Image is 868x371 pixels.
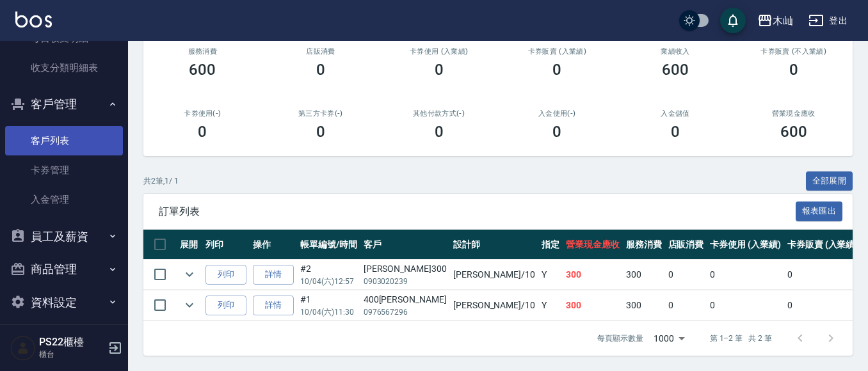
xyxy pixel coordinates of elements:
[750,47,837,56] h2: 卡券販賣 (不入業績)
[297,260,360,290] td: #2
[39,349,104,360] p: 櫃台
[177,230,202,260] th: 展開
[796,205,843,217] a: 報表匯出
[538,290,563,320] td: Y
[5,220,123,253] button: 員工及薪資
[665,290,707,320] td: 0
[648,321,689,356] div: 1000
[5,185,123,214] a: 入金管理
[773,13,793,29] div: 木屾
[435,61,444,79] h3: 0
[10,335,36,361] img: Person
[205,265,246,285] button: 列印
[277,109,365,118] h2: 第三方卡券(-)
[180,265,199,284] button: expand row
[780,123,807,141] h3: 600
[623,260,665,290] td: 300
[5,126,123,155] a: 客戶列表
[450,290,538,320] td: [PERSON_NAME] /10
[623,290,665,320] td: 300
[796,201,843,221] button: 報表匯出
[364,276,447,287] p: 0903020239
[784,260,862,290] td: 0
[752,8,798,34] button: 木屾
[632,47,719,56] h2: 業績收入
[198,123,207,141] h3: 0
[665,230,707,260] th: 店販消費
[364,262,447,276] div: [PERSON_NAME]300
[300,306,357,318] p: 10/04 (六) 11:30
[513,109,601,118] h2: 入金使用(-)
[623,230,665,260] th: 服務消費
[513,47,601,56] h2: 卡券販賣 (入業績)
[143,175,179,187] p: 共 2 筆, 1 / 1
[435,123,444,141] h3: 0
[360,230,450,260] th: 客戶
[789,61,798,79] h3: 0
[707,230,784,260] th: 卡券使用 (入業績)
[707,290,784,320] td: 0
[364,293,447,306] div: 400[PERSON_NAME]
[202,230,250,260] th: 列印
[662,61,689,79] h3: 600
[552,123,561,141] h3: 0
[316,61,325,79] h3: 0
[563,290,623,320] td: 300
[538,260,563,290] td: Y
[253,265,294,285] a: 詳情
[159,47,246,56] h3: 服務消費
[15,12,52,28] img: Logo
[39,336,104,349] h5: PS22櫃檯
[784,290,862,320] td: 0
[665,260,707,290] td: 0
[180,296,199,315] button: expand row
[5,253,123,286] button: 商品管理
[277,47,365,56] h2: 店販消費
[364,306,447,318] p: 0976567296
[707,260,784,290] td: 0
[720,8,746,33] button: save
[159,205,796,218] span: 訂單列表
[450,260,538,290] td: [PERSON_NAME] /10
[253,296,294,315] a: 詳情
[552,61,561,79] h3: 0
[395,109,483,118] h2: 其他付款方式(-)
[538,230,563,260] th: 指定
[5,155,123,185] a: 卡券管理
[250,230,297,260] th: 操作
[316,123,325,141] h3: 0
[300,276,357,287] p: 10/04 (六) 12:57
[159,109,246,118] h2: 卡券使用(-)
[5,88,123,121] button: 客戶管理
[189,61,216,79] h3: 600
[632,109,719,118] h2: 入金儲值
[395,47,483,56] h2: 卡券使用 (入業績)
[563,230,623,260] th: 營業現金應收
[297,290,360,320] td: #1
[205,296,246,315] button: 列印
[803,9,853,33] button: 登出
[750,109,837,118] h2: 營業現金應收
[450,230,538,260] th: 設計師
[5,286,123,319] button: 資料設定
[297,230,360,260] th: 帳單編號/時間
[5,53,123,83] a: 收支分類明細表
[710,333,772,344] p: 第 1–2 筆 共 2 筆
[597,333,643,344] p: 每頁顯示數量
[784,230,862,260] th: 卡券販賣 (入業績)
[806,171,853,191] button: 全部展開
[563,260,623,290] td: 300
[671,123,680,141] h3: 0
